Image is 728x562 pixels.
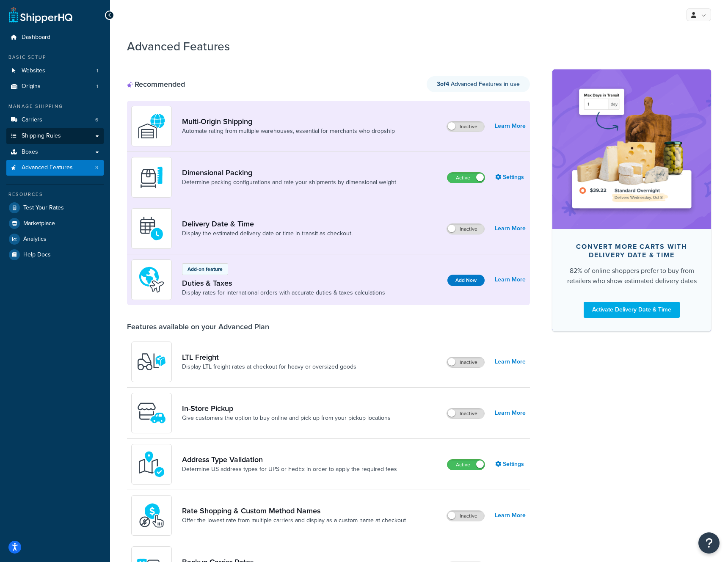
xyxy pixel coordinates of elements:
span: Boxes [22,149,38,156]
h1: Advanced Features [127,38,230,55]
a: Carriers6 [6,112,104,128]
span: Advanced Features in use [437,80,520,88]
a: Determine packing configurations and rate your shipments by dimensional weight [182,178,396,187]
img: WatD5o0RtDAAAAAElFTkSuQmCC [137,111,166,141]
a: Multi-Origin Shipping [182,117,395,126]
button: Add Now [447,275,485,286]
span: 1 [97,67,98,74]
a: Display rates for international orders with accurate duties & taxes calculations [182,289,385,297]
a: Analytics [6,231,104,247]
div: Basic Setup [6,54,104,61]
a: Automate rating from multiple warehouses, essential for merchants who dropship [182,127,395,135]
a: Rate Shopping & Custom Method Names [182,506,406,515]
span: 6 [95,116,98,124]
label: Active [447,460,485,470]
label: Inactive [447,408,484,419]
a: Boxes [6,144,104,160]
span: Test Your Rates [23,204,64,212]
a: Advanced Features3 [6,160,104,176]
img: gfkeb5ejjkALwAAAABJRU5ErkJggg== [137,214,166,243]
label: Inactive [447,224,484,234]
li: Carriers [6,112,104,128]
a: Display the estimated delivery date or time in transit as checkout. [182,229,353,238]
img: feature-image-ddt-36eae7f7280da8017bfb280eaccd9c446f90b1fe08728e4019434db127062ab4.png [565,82,698,216]
a: Give customers the option to buy online and pick up from your pickup locations [182,414,391,422]
a: Shipping Rules [6,128,104,144]
span: Websites [22,67,45,74]
button: Open Resource Center [698,532,720,554]
a: Websites1 [6,63,104,79]
a: Learn More [495,510,526,521]
a: Offer the lowest rate from multiple carriers and display as a custom name at checkout [182,516,406,525]
div: Recommended [127,80,185,89]
a: Duties & Taxes [182,278,385,288]
a: Help Docs [6,247,104,262]
img: DTVBYsAAAAAASUVORK5CYII= [137,163,166,192]
a: Activate Delivery Date & Time [584,302,680,318]
a: Learn More [495,120,526,132]
div: Manage Shipping [6,103,104,110]
a: Learn More [495,407,526,419]
label: Inactive [447,357,484,367]
div: Convert more carts with delivery date & time [566,242,698,259]
li: Websites [6,63,104,79]
img: kIG8fy0lQAAAABJRU5ErkJggg== [137,449,166,479]
a: Display LTL freight rates at checkout for heavy or oversized goods [182,363,356,371]
a: Learn More [495,223,526,234]
a: Determine US address types for UPS or FedEx in order to apply the required fees [182,465,397,474]
li: Origins [6,79,104,94]
a: Origins1 [6,79,104,94]
div: Resources [6,191,104,198]
img: wfgcfpwTIucLEAAAAASUVORK5CYII= [137,398,166,428]
a: Dimensional Packing [182,168,396,177]
a: Settings [495,458,526,470]
a: Delivery Date & Time [182,219,353,229]
a: Address Type Validation [182,455,397,464]
p: Add-on feature [188,265,223,273]
a: Learn More [495,274,526,286]
img: icon-duo-feat-rate-shopping-ecdd8bed.png [137,501,166,530]
a: In-Store Pickup [182,404,391,413]
span: Marketplace [23,220,55,227]
a: LTL Freight [182,353,356,362]
span: Carriers [22,116,42,124]
li: Advanced Features [6,160,104,176]
strong: 3 of 4 [437,80,449,88]
span: Help Docs [23,251,51,259]
img: icon-duo-feat-landed-cost-7136b061.png [137,265,166,295]
div: Features available on your Advanced Plan [127,322,269,331]
label: Active [447,173,485,183]
label: Inactive [447,511,484,521]
span: 3 [95,164,98,171]
div: 82% of online shoppers prefer to buy from retailers who show estimated delivery dates [566,266,698,286]
span: Analytics [23,236,47,243]
span: Origins [22,83,41,90]
span: 1 [97,83,98,90]
a: Marketplace [6,216,104,231]
span: Advanced Features [22,164,73,171]
a: Settings [495,171,526,183]
span: Shipping Rules [22,132,61,140]
a: Learn More [495,356,526,368]
a: Test Your Rates [6,200,104,215]
label: Inactive [447,121,484,132]
img: y79ZsPf0fXUFUhFXDzUgf+ktZg5F2+ohG75+v3d2s1D9TjoU8PiyCIluIjV41seZevKCRuEjTPPOKHJsQcmKCXGdfprl3L4q7... [137,347,166,377]
span: Dashboard [22,34,50,41]
a: Dashboard [6,30,104,45]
